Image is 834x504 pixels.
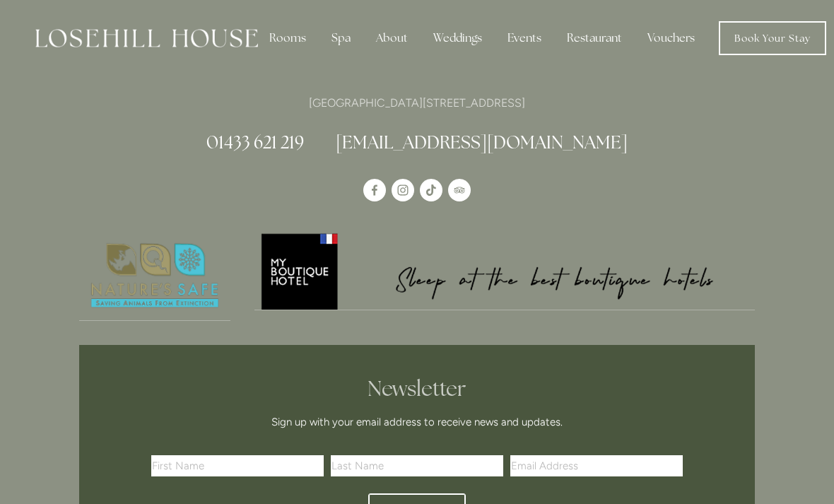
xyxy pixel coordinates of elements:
input: First Name [151,455,324,476]
p: [GEOGRAPHIC_DATA][STREET_ADDRESS] [79,93,755,112]
img: Nature's Safe - Logo [79,231,230,320]
a: Book Your Stay [719,21,826,55]
input: Last Name [331,455,503,476]
a: TripAdvisor [448,179,471,201]
a: Vouchers [636,24,706,52]
div: Rooms [258,24,317,52]
a: Instagram [392,179,414,201]
div: About [365,24,419,52]
div: Weddings [422,24,493,52]
img: My Boutique Hotel - Logo [254,231,756,310]
a: Losehill House Hotel & Spa [363,179,386,201]
a: TikTok [420,179,442,201]
a: [EMAIL_ADDRESS][DOMAIN_NAME] [336,131,628,153]
img: Losehill House [35,29,258,47]
div: Spa [320,24,362,52]
p: Sign up with your email address to receive news and updates. [156,414,678,430]
div: Events [496,24,553,52]
h2: Newsletter [156,376,678,402]
a: 01433 621 219 [206,131,304,153]
div: Restaurant [556,24,633,52]
a: My Boutique Hotel - Logo [254,231,756,310]
input: Email Address [510,455,683,476]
